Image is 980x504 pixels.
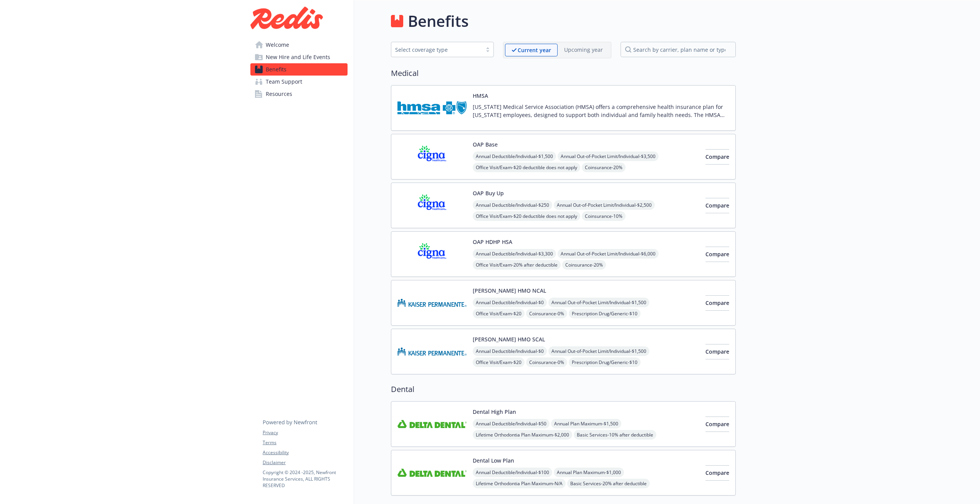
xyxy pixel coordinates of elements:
[548,298,649,307] span: Annual Out-of-Pocket Limit/Individual - $1,500
[705,469,729,476] span: Compare
[250,51,348,63] a: New Hire and Life Events
[473,468,552,477] span: Annual Deductible/Individual - $100
[263,439,347,446] a: Terms
[473,346,547,356] span: Annual Deductible/Individual - $0
[391,68,736,79] h2: Medical
[250,63,348,76] a: Benefits
[266,39,289,51] span: Welcome
[263,449,347,456] a: Accessibility
[263,429,347,436] a: Privacy
[569,309,641,318] span: Prescription Drug/Generic - $10
[250,76,348,88] a: Team Support
[705,420,729,428] span: Compare
[473,479,566,488] span: Lifetime Orthodontia Plan Maximum - N/A
[473,163,580,172] span: Office Visit/Exam - $20 deductible does not apply
[548,346,649,356] span: Annual Out-of-Pocket Limit/Individual - $1,500
[395,46,478,54] div: Select coverage type
[564,46,603,54] p: Upcoming year
[705,247,729,262] button: Compare
[473,456,514,464] button: Dental Low Plan
[266,76,302,88] span: Team Support
[551,419,621,428] span: Annual Plan Maximum - $1,500
[473,335,545,343] button: [PERSON_NAME] HMO SCAL
[705,465,729,481] button: Compare
[391,384,736,395] h2: Dental
[263,469,347,489] p: Copyright © 2024 - 2025 , Newfront Insurance Services, ALL RIGHTS RESERVED
[562,260,606,270] span: Coinsurance - 20%
[473,419,550,428] span: Annual Deductible/Individual - $50
[473,408,516,416] button: Dental High Plan
[574,430,656,440] span: Basic Services - 10% after deductible
[705,299,729,306] span: Compare
[397,287,467,319] img: Kaiser Permanente Insurance Company carrier logo
[473,211,580,221] span: Office Visit/Exam - $20 deductible does not apply
[558,152,659,161] span: Annual Out-of-Pocket Limit/Individual - $3,500
[473,92,488,100] button: HMSA
[473,357,525,367] span: Office Visit/Exam - $20
[705,295,729,311] button: Compare
[473,140,498,148] button: OAP Base
[250,39,348,51] a: Welcome
[250,88,348,100] a: Resources
[397,456,467,489] img: Delta Dental Insurance Company carrier logo
[567,479,650,488] span: Basic Services - 20% after deductible
[558,249,659,259] span: Annual Out-of-Pocket Limit/Individual - $6,000
[397,238,467,270] img: CIGNA carrier logo
[263,459,347,466] a: Disclaimer
[473,309,525,318] span: Office Visit/Exam - $20
[705,153,729,160] span: Compare
[266,63,286,76] span: Benefits
[518,46,551,54] p: Current year
[397,335,467,368] img: Kaiser Permanente Insurance Company carrier logo
[621,42,736,57] input: search by carrier, plan name or type
[705,198,729,213] button: Compare
[705,149,729,165] button: Compare
[473,260,561,270] span: Office Visit/Exam - 20% after deductible
[408,10,468,33] h1: Benefits
[558,44,609,56] span: Upcoming year
[397,92,467,124] img: Hawaii Medical Service Association carrier logo
[705,202,729,209] span: Compare
[569,357,641,367] span: Prescription Drug/Generic - $10
[397,189,467,222] img: CIGNA carrier logo
[397,408,467,440] img: Delta Dental Insurance Company carrier logo
[526,309,567,318] span: Coinsurance - 0%
[473,298,547,307] span: Annual Deductible/Individual - $0
[554,200,655,210] span: Annual Out-of-Pocket Limit/Individual - $2,500
[473,103,729,119] p: [US_STATE] Medical Service Association (HMSA) offers a comprehensive health insurance plan for [U...
[582,211,626,221] span: Coinsurance - 10%
[266,88,292,100] span: Resources
[526,357,567,367] span: Coinsurance - 0%
[705,417,729,432] button: Compare
[473,249,556,259] span: Annual Deductible/Individual - $3,300
[705,250,729,258] span: Compare
[705,344,729,359] button: Compare
[473,152,556,161] span: Annual Deductible/Individual - $1,500
[266,51,330,63] span: New Hire and Life Events
[473,238,512,246] button: OAP HDHP HSA
[473,189,504,197] button: OAP Buy Up
[473,430,572,440] span: Lifetime Orthodontia Plan Maximum - $2,000
[473,200,552,210] span: Annual Deductible/Individual - $250
[473,287,546,295] button: [PERSON_NAME] HMO NCAL
[397,140,467,173] img: CIGNA carrier logo
[705,348,729,355] span: Compare
[554,468,624,477] span: Annual Plan Maximum - $1,000
[582,163,626,172] span: Coinsurance - 20%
